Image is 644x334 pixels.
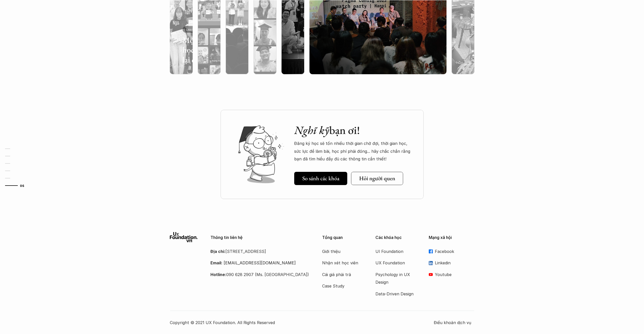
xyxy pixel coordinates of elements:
[375,290,416,298] a: Data-Driven Design
[224,260,296,265] a: [EMAIL_ADDRESS][DOMAIN_NAME]
[5,183,29,189] a: 06
[322,235,368,240] p: Tổng quan
[435,271,474,278] p: Youtube
[435,248,474,255] p: Facebook
[302,175,339,182] h5: So sánh các khóa
[429,235,474,240] p: Mạng xã hội
[375,259,416,267] a: UX Foundation
[210,260,222,265] strong: Email:
[322,259,363,267] a: Nhận xét học viên
[294,140,414,163] p: Đăng ký học sẽ tốn nhiều thời gian chờ đợi, thời gian học, sức lực để làm bài, học phí phải đóng....
[210,272,226,277] strong: Hotline:
[351,172,403,185] a: Hỏi người quen
[20,184,24,187] strong: 06
[210,271,309,278] p: 090 628 2907 (Ms. [GEOGRAPHIC_DATA])
[429,259,474,267] a: Linkedin
[210,235,309,240] p: Thông tin liên hệ
[294,124,414,137] h2: bạn ơi!
[322,271,363,278] a: Cái giá phải trả
[170,319,434,326] p: Copyright © 2021 UX Foundation. All Rights Reserved
[435,259,474,267] p: Linkedin
[186,27,209,31] p: Learn together
[322,282,363,290] a: Case Study
[183,35,264,65] h3: Một trong những phòng học mà mọi người hay ở lại quá giờ
[375,235,421,240] p: Các khóa học
[210,248,309,255] p: [STREET_ADDRESS]
[322,248,363,255] a: Giới thiệu
[429,271,474,278] a: Youtube
[434,319,474,326] a: Điều khoản dịch vụ
[294,172,347,185] a: So sánh các khóa
[210,249,225,254] strong: Địa chỉ:
[375,248,416,255] a: UI Foundation
[359,175,395,182] h5: Hỏi người quen
[375,271,416,286] a: Psychology in UX Design
[294,123,329,137] em: Nghĩ kỹ
[429,248,474,255] a: Facebook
